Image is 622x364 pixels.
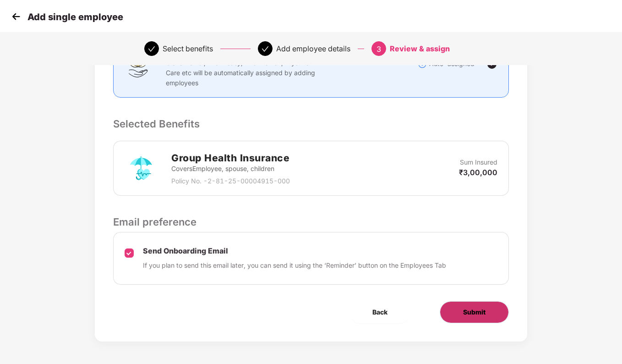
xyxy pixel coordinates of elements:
[113,214,508,230] p: Email preference
[171,150,290,165] h2: Group Health Insurance
[125,152,158,185] img: svg+xml;base64,PHN2ZyB4bWxucz0iaHR0cDovL3d3dy53My5vcmcvMjAwMC9zdmciIHdpZHRoPSI3MiIgaGVpZ2h0PSI3Mi...
[390,41,450,56] div: Review & assign
[9,10,23,23] img: svg+xml;base64,PHN2ZyB4bWxucz0iaHR0cDovL3d3dy53My5vcmcvMjAwMC9zdmciIHdpZHRoPSIzMCIgaGVpZ2h0PSIzMC...
[459,167,497,177] p: ₹3,00,000
[372,307,387,317] span: Back
[262,45,269,53] span: check
[27,11,123,22] p: Add single employee
[460,157,497,167] p: Sum Insured
[171,164,290,174] p: Covers Employee, spouse, children
[171,176,290,186] p: Policy No. - 2-81-25-00004915-000
[376,44,381,54] span: 3
[143,246,446,256] p: Send Onboarding Email
[166,58,316,88] p: Clove Dental, Pharmeasy, Nua Women, Prystine Care etc will be automatically assigned by adding em...
[349,301,410,323] button: Back
[113,116,508,132] p: Selected Benefits
[463,307,486,317] span: Submit
[276,41,350,56] div: Add employee details
[148,45,155,53] span: check
[143,260,446,270] p: If you plan to send this email later, you can send it using the ‘Reminder’ button on the Employee...
[440,301,509,323] button: Submit
[163,41,213,56] div: Select benefits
